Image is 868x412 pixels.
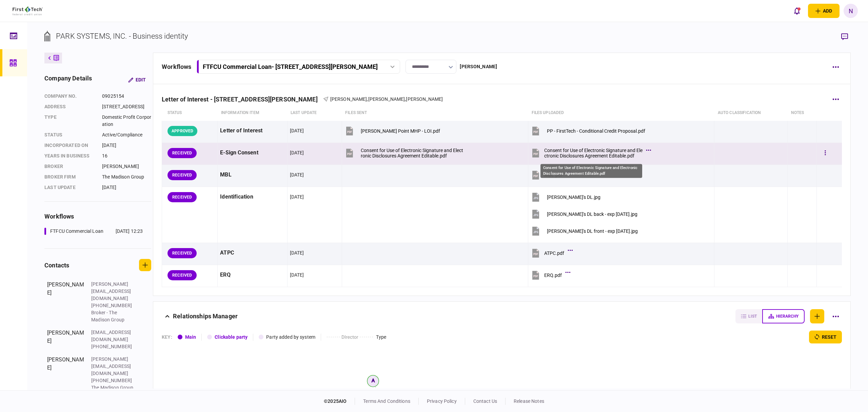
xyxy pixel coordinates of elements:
div: [DATE] [290,249,304,256]
th: last update [287,105,342,121]
div: [EMAIL_ADDRESS][DOMAIN_NAME] [91,329,135,343]
div: [DATE] [290,271,304,278]
span: list [748,314,757,319]
div: [DATE] [290,193,304,200]
div: [PERSON_NAME][EMAIL_ADDRESS][DOMAIN_NAME] [91,281,135,302]
div: PARK SYSTEMS, INC. - Business identity [56,31,188,42]
span: [PERSON_NAME] [368,96,405,102]
th: Information item [218,105,287,121]
button: PP - FirstTech - Conditional Credit Proposal.pdf [531,123,645,138]
button: N [844,4,858,18]
a: FTFCU Commercial Loan[DATE] 12:23 [44,228,143,235]
div: [PHONE_NUMBER] [91,302,135,309]
button: Consent for Use of Electronic Signature and Electronic Disclosures Agreement Editable.pdf [531,145,649,161]
div: Nancy's DL front - exp 09-23-2033.jpg [547,228,638,234]
div: The Madison Group [91,384,135,391]
span: [PERSON_NAME] [330,96,367,102]
div: [DATE] [102,142,151,149]
div: contacts [44,261,69,270]
div: [PERSON_NAME] [47,281,84,323]
div: PP - FirstTech - Conditional Credit Proposal.pdf [547,128,645,134]
div: ATPC.pdf [544,250,564,256]
a: contact us [473,398,497,404]
div: Letter of Interest - [STREET_ADDRESS][PERSON_NAME] [162,96,323,103]
th: notes [788,105,817,121]
div: status [44,131,95,138]
div: E-Sign Consent [220,145,284,161]
div: years in business [44,152,95,160]
div: RECEIVED [167,192,197,202]
th: files sent [342,105,528,121]
th: Files uploaded [528,105,714,121]
button: Edit [123,74,151,86]
div: [PHONE_NUMBER] [91,377,135,384]
div: RECEIVED [167,148,197,158]
button: ATPC.pdf [531,245,571,261]
div: Main [185,334,196,341]
div: Identification [220,189,284,205]
div: Type [376,334,387,341]
div: Pearce Point MHP - LOI.pdf [361,128,440,134]
div: address [44,103,95,110]
div: Nancy's DL.jpg [547,194,600,200]
div: MBL [220,167,284,183]
button: ERQ.pdf [531,267,569,283]
button: MBL.pdf [531,167,569,183]
div: Relationships Manager [173,309,238,323]
div: [DATE] [102,184,151,191]
div: [PERSON_NAME] [102,163,151,170]
div: Clickable party [215,334,248,341]
div: incorporated on [44,142,95,149]
div: © 2025 AIO [324,398,355,405]
div: Consent for Use of Electronic Signature and Electronic Disclosures Agreement Editable.pdf [361,148,463,158]
div: [PERSON_NAME][EMAIL_ADDRESS][DOMAIN_NAME] [91,356,135,377]
div: Consent for Use of Electronic Signature and Electronic Disclosures Agreement Editable.pdf [544,148,643,158]
div: ERQ.pdf [544,273,562,278]
div: 16 [102,152,151,160]
div: 09025154 [102,93,151,100]
div: Letter of Interest [220,123,284,138]
div: [STREET_ADDRESS] [102,103,151,110]
tspan: [PERSON_NAME] [355,389,391,394]
button: Consent for Use of Electronic Signature and Electronic Disclosures Agreement Editable.pdf [344,145,463,161]
div: KEY : [162,334,172,341]
div: RECEIVED [167,248,197,258]
div: [PERSON_NAME] [460,63,497,70]
span: [PERSON_NAME] [406,96,443,102]
button: hierarchy [762,309,805,323]
span: hierarchy [776,314,798,319]
button: open notifications list [790,4,804,18]
div: Nancy's DL back - exp 09-23-2033.jpg [547,211,637,217]
text: A [372,378,375,383]
div: [DATE] [290,127,304,134]
div: The Madison Group [102,173,151,181]
div: [PHONE_NUMBER] [91,343,135,350]
div: [DATE] [290,149,304,156]
a: terms and conditions [363,398,410,404]
img: client company logo [13,6,43,15]
div: RECEIVED [167,270,197,280]
div: company details [44,74,92,86]
button: list [735,309,762,323]
div: last update [44,184,95,191]
button: FTFCU Commercial Loan- [STREET_ADDRESS][PERSON_NAME] [197,60,400,74]
a: release notes [514,398,544,404]
a: privacy policy [427,398,457,404]
span: , [367,96,368,102]
th: status [162,105,218,121]
button: Pearce Point MHP - LOI.pdf [344,123,440,138]
span: , [405,96,406,102]
div: Type [44,114,95,128]
div: Consent for Use of Electronic Signature and Electronic Disclosures Agreement Editable.pdf [540,164,642,178]
div: Active/Compliance [102,131,151,138]
div: ATPC [220,245,284,261]
div: company no. [44,93,95,100]
th: auto classification [714,105,788,121]
button: Nancy's DL back - exp 09-23-2033.jpg [531,206,637,222]
div: broker firm [44,173,95,181]
div: FTFCU Commercial Loan [50,228,103,235]
div: Domestic Profit Corporation [102,114,151,128]
button: Nancy's DL front - exp 09-23-2033.jpg [531,223,638,239]
div: [DATE] 12:23 [116,228,143,235]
